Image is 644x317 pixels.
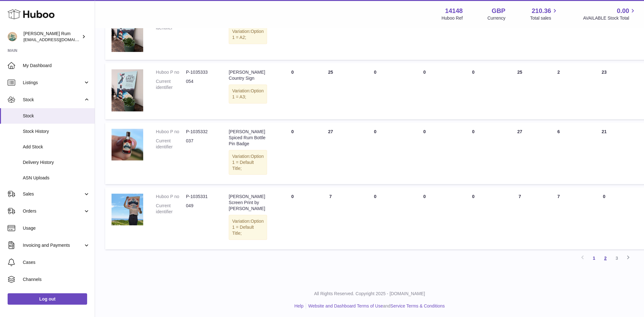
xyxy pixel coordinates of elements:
[498,122,541,184] td: 27
[576,122,633,184] td: 21
[583,7,636,21] a: 0.00 AVAILABLE Stock Total
[583,15,636,21] span: AVAILABLE Stock Total
[229,84,267,103] div: Variation:
[306,303,445,309] li: and
[229,194,267,212] div: [PERSON_NAME] Screen Print by [PERSON_NAME]
[186,138,216,150] dd: 037
[23,191,83,197] span: Sales
[100,291,639,297] p: All Rights Reserved. Copyright 2025 - [DOMAIN_NAME]
[498,63,541,119] td: 25
[23,159,90,165] span: Delivery History
[23,277,90,283] span: Channels
[23,144,90,150] span: Add Stock
[349,63,401,119] td: 0
[308,303,383,308] a: Website and Dashboard Terms of Use
[232,154,264,171] span: Option 1 = Default Title;
[311,187,349,249] td: 7
[156,129,186,135] dt: Huboo P no
[472,70,475,75] span: 0
[112,69,143,111] img: product image
[186,69,216,75] dd: P-1035333
[23,37,93,42] span: [EMAIL_ADDRESS][DOMAIN_NAME]
[8,32,17,41] img: mail@bartirum.wales
[186,194,216,200] dd: P-1035331
[401,122,448,184] td: 0
[229,69,267,81] div: [PERSON_NAME] Country Sign
[23,225,90,231] span: Usage
[611,252,622,264] a: 3
[588,252,600,264] a: 1
[23,242,83,248] span: Invoicing and Payments
[112,129,143,160] img: product image
[442,15,463,21] div: Huboo Ref
[8,293,87,305] a: Log out
[390,303,445,308] a: Service Terms & Conditions
[23,128,90,134] span: Stock History
[498,4,541,60] td: 0
[401,4,448,60] td: 0
[229,150,267,175] div: Variation:
[530,15,558,21] span: Total sales
[311,4,349,60] td: 0
[349,122,401,184] td: 0
[229,25,267,44] div: Variation:
[541,4,576,60] td: 0
[186,78,216,90] dd: 054
[156,78,186,90] dt: Current identifier
[530,7,558,21] a: 210.36 Total sales
[156,69,186,75] dt: Huboo P no
[229,215,267,240] div: Variation:
[112,194,143,225] img: product image
[541,187,576,249] td: 7
[472,129,475,134] span: 0
[488,15,506,21] div: Currency
[576,63,633,119] td: 23
[401,187,448,249] td: 0
[112,10,143,52] img: product image
[294,303,303,308] a: Help
[23,97,83,103] span: Stock
[232,219,264,236] span: Option 1 = Default Title;
[273,4,311,60] td: 0
[273,63,311,119] td: 0
[472,194,475,199] span: 0
[23,80,83,86] span: Listings
[401,63,448,119] td: 0
[576,4,633,60] td: 0
[23,113,90,119] span: Stock
[273,187,311,249] td: 0
[229,129,267,147] div: [PERSON_NAME] Spiced Rum Bottle Pin Badge
[349,187,401,249] td: 0
[445,7,463,15] strong: 14148
[532,7,551,15] span: 210.36
[541,122,576,184] td: 6
[311,63,349,119] td: 25
[498,187,541,249] td: 7
[23,63,90,69] span: My Dashboard
[23,31,80,43] div: [PERSON_NAME] Rum
[273,122,311,184] td: 0
[23,259,90,265] span: Cases
[617,7,629,15] span: 0.00
[349,4,401,60] td: 0
[156,138,186,150] dt: Current identifier
[23,175,90,181] span: ASN Uploads
[156,194,186,200] dt: Huboo P no
[156,203,186,215] dt: Current identifier
[541,63,576,119] td: 2
[186,203,216,215] dd: 049
[492,7,505,15] strong: GBP
[311,122,349,184] td: 27
[23,208,83,214] span: Orders
[186,129,216,135] dd: P-1035332
[600,252,611,264] a: 2
[576,187,633,249] td: 0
